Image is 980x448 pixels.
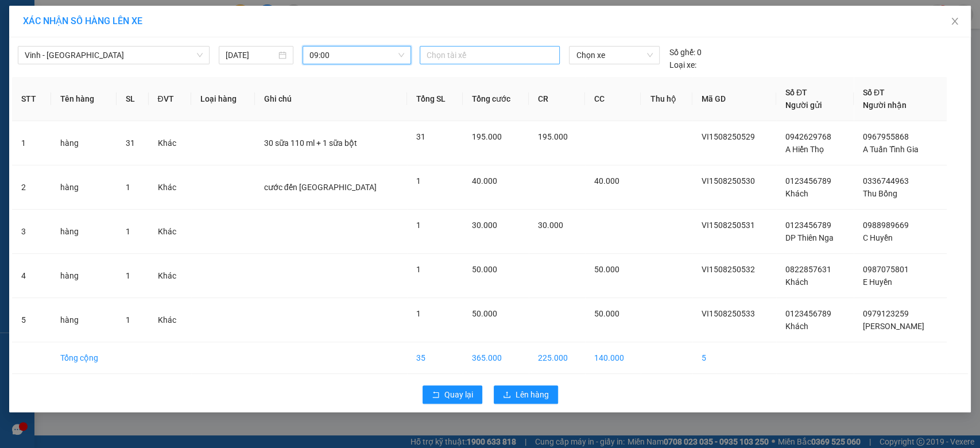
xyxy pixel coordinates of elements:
[641,77,692,121] th: Thu hộ
[149,77,192,121] th: ĐVT
[407,342,463,374] td: 35
[117,77,149,121] th: SL
[785,277,808,287] span: Khách
[702,132,755,141] span: VI1508250529
[585,342,641,374] td: 140.000
[692,77,776,121] th: Mã GD
[407,77,463,121] th: Tổng SL
[126,315,130,325] span: 1
[126,227,130,236] span: 1
[585,77,641,121] th: CC
[12,210,51,254] td: 3
[126,271,130,280] span: 1
[12,298,51,342] td: 5
[785,322,808,331] span: Khách
[472,176,497,186] span: 40.000
[472,265,497,274] span: 50.000
[785,221,831,230] span: 0123456789
[126,138,135,148] span: 31
[423,385,482,404] button: rollbackQuay lại
[785,132,831,141] span: 0942629768
[516,388,549,401] span: Lên hàng
[149,254,192,298] td: Khác
[149,298,192,342] td: Khác
[463,342,529,374] td: 365.000
[863,189,897,198] span: Thu Bống
[416,309,421,318] span: 1
[669,59,696,71] span: Loại xe:
[529,342,585,374] td: 225.000
[226,49,276,61] input: 15/08/2025
[863,176,909,186] span: 0336744963
[472,132,502,141] span: 195.000
[472,221,497,230] span: 30.000
[950,17,959,26] span: close
[416,265,421,274] span: 1
[126,183,130,192] span: 1
[669,46,701,59] div: 0
[149,165,192,210] td: Khác
[12,165,51,210] td: 2
[785,189,808,198] span: Khách
[503,391,511,400] span: upload
[594,176,619,186] span: 40.000
[785,145,824,154] span: A Hiển Thọ
[702,309,755,318] span: VI1508250533
[264,138,357,148] span: 30 sữa 110 ml + 1 sữa bột
[432,391,440,400] span: rollback
[863,221,909,230] span: 0988989669
[594,309,619,318] span: 50.000
[23,16,142,26] span: XÁC NHẬN SỐ HÀNG LÊN XE
[863,101,907,110] span: Người nhận
[939,6,971,38] button: Close
[255,77,407,121] th: Ghi chú
[51,77,117,121] th: Tên hàng
[538,132,568,141] span: 195.000
[785,265,831,274] span: 0822857631
[785,176,831,186] span: 0123456789
[669,46,695,59] span: Số ghế:
[863,233,893,242] span: C Huyền
[702,265,755,274] span: VI1508250532
[863,277,892,287] span: E Huyền
[149,210,192,254] td: Khác
[51,121,117,165] td: hàng
[863,132,909,141] span: 0967955868
[529,77,585,121] th: CR
[472,309,497,318] span: 50.000
[463,77,529,121] th: Tổng cước
[702,221,755,230] span: VI1508250531
[51,210,117,254] td: hàng
[149,121,192,165] td: Khác
[785,101,822,110] span: Người gửi
[863,88,885,97] span: Số ĐT
[785,309,831,318] span: 0123456789
[12,254,51,298] td: 4
[702,176,755,186] span: VI1508250530
[785,233,834,242] span: DP Thiên Nga
[416,132,425,141] span: 31
[538,221,563,230] span: 30.000
[191,77,255,121] th: Loại hàng
[51,165,117,210] td: hàng
[25,47,203,64] span: Vinh - Hà Nội
[12,77,51,121] th: STT
[692,342,776,374] td: 5
[785,88,807,97] span: Số ĐT
[309,47,404,64] span: 09:00
[863,265,909,274] span: 0987075801
[12,121,51,165] td: 1
[264,183,377,192] span: cước đến [GEOGRAPHIC_DATA]
[51,298,117,342] td: hàng
[863,309,909,318] span: 0979123259
[51,342,117,374] td: Tổng cộng
[51,254,117,298] td: hàng
[416,221,421,230] span: 1
[594,265,619,274] span: 50.000
[576,47,653,64] span: Chọn xe
[863,322,924,331] span: [PERSON_NAME]
[444,388,473,401] span: Quay lại
[416,176,421,186] span: 1
[863,145,919,154] span: A Tuấn Tĩnh Gia
[494,385,558,404] button: uploadLên hàng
